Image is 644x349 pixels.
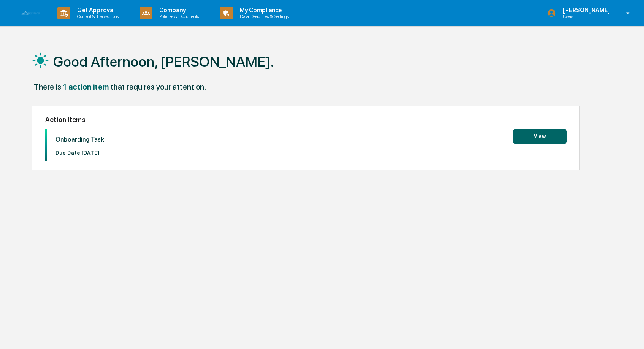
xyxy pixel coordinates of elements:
[45,116,567,124] h2: Action Items
[233,14,293,19] p: Data, Deadlines & Settings
[233,7,293,14] p: My Compliance
[34,82,61,91] div: There is
[55,136,104,143] p: Onboarding Task
[53,53,274,70] h1: Good Afternoon, [PERSON_NAME].
[152,14,203,19] p: Policies & Documents
[556,7,614,14] p: [PERSON_NAME]
[70,7,123,14] p: Get Approval
[111,82,206,91] div: that requires your attention.
[513,132,567,140] a: View
[55,150,104,156] p: Due Date: [DATE]
[152,7,203,14] p: Company
[63,82,109,91] div: 1 action item
[20,11,41,16] img: logo
[513,129,567,144] button: View
[556,14,614,19] p: Users
[70,14,123,19] p: Content & Transactions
